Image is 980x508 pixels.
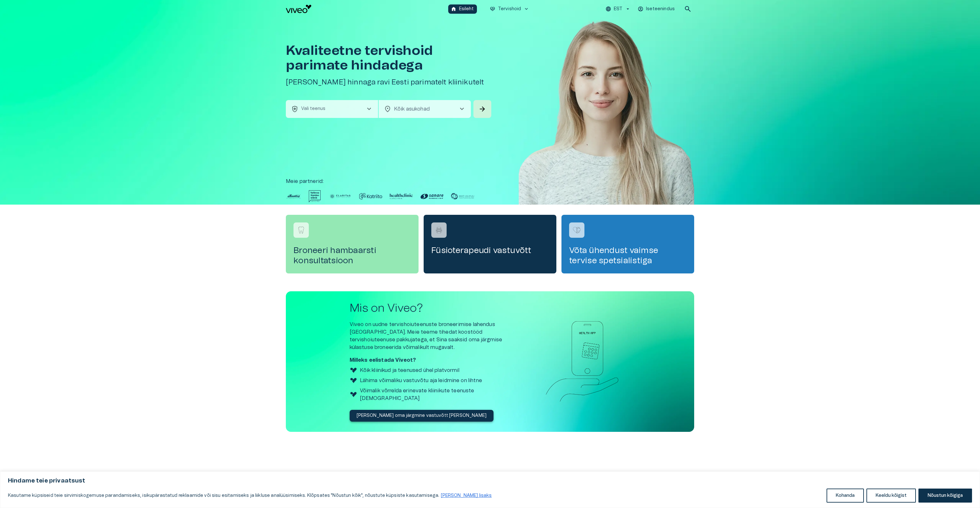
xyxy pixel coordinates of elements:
span: search [684,5,692,13]
span: location_on [384,105,391,113]
button: Kohanda [827,489,864,503]
button: Search [473,100,491,118]
a: Navigate to service booking [286,215,419,273]
a: Navigate to homepage [286,5,446,13]
img: Viveo logo [350,377,357,384]
p: Kõik kliinikud ja teenused ühel platvormil [360,366,459,374]
p: Lähima võimaliku vastuvõtu aja leidmine on lihtne [360,377,482,384]
img: Võta ühendust vaimse tervise spetsialistiga logo [572,225,582,235]
p: Milleks eelistada Viveot? [350,356,519,364]
img: Partner logo [420,190,443,202]
img: Viveo logo [350,391,357,398]
button: homeEsileht [448,4,477,14]
button: ecg_heartTervishoidkeyboard_arrow_down [487,4,532,14]
button: health_and_safetyVali teenuschevron_right [286,100,378,118]
a: Navigate to service booking [424,215,556,273]
p: Iseteenindus [646,6,675,12]
a: Loe lisaks [441,493,492,498]
p: Hindame teie privaatsust [8,477,972,485]
h4: Füsioterapeudi vastuvõtt [431,245,549,256]
span: arrow_forward [479,105,486,113]
img: Woman smiling [519,18,694,224]
h5: [PERSON_NAME] hinnaga ravi Eesti parimatelt kliinikutelt [286,78,493,87]
h2: Mis on Viveo? [350,301,519,315]
p: Võimalik võrrelda erinevate kliinikute teenuste [DEMOGRAPHIC_DATA] [360,387,519,402]
p: Viveo on uudne tervishoiuteenuste broneerimise lahendus [GEOGRAPHIC_DATA]. Meie teeme tihedat koo... [350,321,519,351]
button: Keeldu kõigist [866,489,916,503]
span: ecg_heart [490,6,495,12]
span: keyboard_arrow_down [523,6,529,12]
p: Tervishoid [498,6,521,12]
button: EST [605,4,632,14]
button: Iseteenindus [637,4,676,14]
img: Partner logo [390,190,413,202]
img: Viveo logo [350,366,357,374]
p: Kasutame küpsiseid teie sirvimiskogemuse parandamiseks, isikupärastatud reklaamide või sisu esita... [8,492,492,499]
span: health_and_safety [291,105,299,113]
button: open search modal [681,3,694,15]
p: Kõik asukohad [394,105,448,113]
button: Nõustun kõigiga [918,489,972,503]
p: Vali teenus [301,105,326,112]
img: Partner logo [359,190,382,202]
h1: Kvaliteetne tervishoid parimate hindadega [286,43,493,73]
span: chevron_right [458,105,466,113]
p: Meie partnerid : [286,178,694,185]
p: EST [614,6,622,12]
img: Partner logo [286,190,301,202]
img: Füsioterapeudi vastuvõtt logo [434,225,444,235]
button: [PERSON_NAME] oma järgmine vastuvõtt [PERSON_NAME] [350,410,494,422]
span: chevron_right [365,105,373,113]
h4: Võta ühendust vaimse tervise spetsialistiga [569,245,687,266]
img: Partner logo [451,190,474,202]
img: Viveo logo [286,5,311,13]
img: Partner logo [329,190,352,202]
p: [PERSON_NAME] oma järgmine vastuvõtt [PERSON_NAME] [357,412,487,419]
p: Esileht [459,6,474,12]
a: Navigate to service booking [561,215,694,273]
img: Partner logo [309,190,321,202]
h4: Broneeri hambaarsti konsultatsioon [293,245,411,266]
img: Broneeri hambaarsti konsultatsioon logo [296,225,306,235]
span: home [451,6,457,12]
